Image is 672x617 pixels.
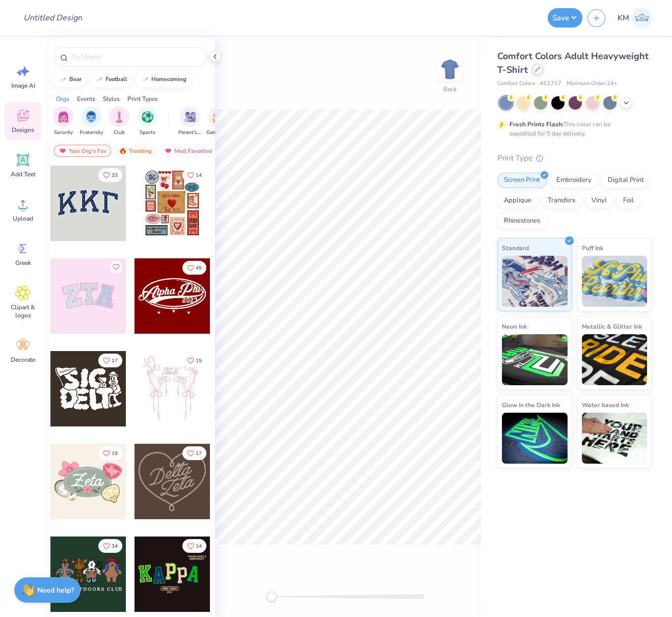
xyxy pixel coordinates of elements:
[206,106,230,137] button: filter button
[103,94,120,103] div: Styles
[109,106,129,137] button: filter button
[77,94,95,103] div: Events
[114,129,125,137] span: Club
[159,145,217,157] div: Most Favorited
[617,12,629,24] span: KM
[182,261,206,275] button: Like
[54,145,111,157] div: Your Org's Fav
[567,79,617,88] span: Minimum Order: 24 +
[550,173,598,188] div: Embroidery
[151,76,186,82] div: homecoming
[53,106,73,137] div: filter for Sorority
[54,129,73,137] span: Sorority
[443,85,456,94] div: Back
[178,129,202,137] span: Parent's Weekend
[212,111,224,123] img: Game Day Image
[80,106,103,137] button: filter button
[105,76,127,82] div: football
[95,76,103,83] img: trend_line.gif
[540,79,561,88] span: # C1717
[196,173,202,178] span: 14
[98,539,122,553] button: Like
[59,147,67,154] img: most_fav.gif
[497,152,652,164] div: Print Type
[266,592,277,602] div: Accessibility label
[502,321,527,332] span: Neon Ink
[497,173,547,188] div: Screen Print
[502,334,568,385] img: Neon Ink
[206,106,230,137] div: filter for Game Day
[86,111,97,123] img: Fraternity Image
[601,173,651,188] div: Digital Print
[80,129,103,137] span: Fraternity
[114,111,125,123] img: Club Image
[137,106,157,137] button: filter button
[6,303,40,319] span: Clipart & logos
[182,168,206,182] button: Like
[541,193,582,208] div: Transfers
[164,147,172,154] img: most_fav.gif
[142,111,153,123] img: Sports Image
[182,354,206,367] button: Like
[196,544,202,549] span: 14
[114,145,156,157] div: Trending
[98,446,122,460] button: Like
[585,193,613,208] div: Vinyl
[497,193,538,208] div: Applique
[112,451,118,456] span: 19
[582,334,648,385] img: Metallic & Glitter Ink
[582,243,603,253] span: Puff Ink
[90,72,132,87] button: football
[127,94,158,103] div: Print Types
[613,8,657,28] a: KM
[502,399,560,410] span: Glow in the Dark Ink
[196,265,202,271] span: 45
[582,321,642,332] span: Metallic & Glitter Ink
[109,106,129,137] div: filter for Club
[502,243,529,253] span: Standard
[119,147,127,154] img: trending.gif
[509,120,563,128] strong: Fresh Prints Flash:
[497,50,649,76] span: Comfort Colors Adult Heavyweight T-Shirt
[59,76,67,83] img: trend_line.gif
[632,8,652,28] img: Katrina Mae Mijares
[70,52,201,62] input: Try "Alpha"
[53,72,86,87] button: bear
[497,213,547,229] div: Rhinestones
[196,358,202,363] span: 15
[178,106,202,137] div: filter for Parent's Weekend
[15,259,31,267] span: Greek
[502,413,568,464] img: Glow in the Dark Ink
[12,126,34,134] span: Designs
[98,168,122,182] button: Like
[80,106,103,137] div: filter for Fraternity
[112,358,118,363] span: 17
[509,120,635,138] div: This color can be expedited for 5 day delivery.
[53,106,73,137] button: filter button
[178,106,202,137] button: filter button
[137,106,157,137] div: filter for Sports
[15,8,90,28] input: Untitled Design
[616,193,640,208] div: Foil
[497,79,535,88] span: Comfort Colors
[11,356,35,364] span: Decorate
[182,446,206,460] button: Like
[13,214,33,223] span: Upload
[56,94,69,103] div: Orgs
[196,451,202,456] span: 17
[110,261,122,273] button: Like
[182,539,206,553] button: Like
[548,8,582,28] button: Save
[141,76,149,83] img: trend_line.gif
[11,170,35,178] span: Add Text
[98,354,122,367] button: Like
[140,129,155,137] span: Sports
[440,59,460,79] img: Back
[184,111,196,123] img: Parent's Weekend Image
[37,585,74,595] strong: Need help?
[206,129,230,137] span: Game Day
[69,76,82,82] div: bear
[502,256,568,307] img: Standard
[58,111,69,123] img: Sorority Image
[112,173,118,178] span: 33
